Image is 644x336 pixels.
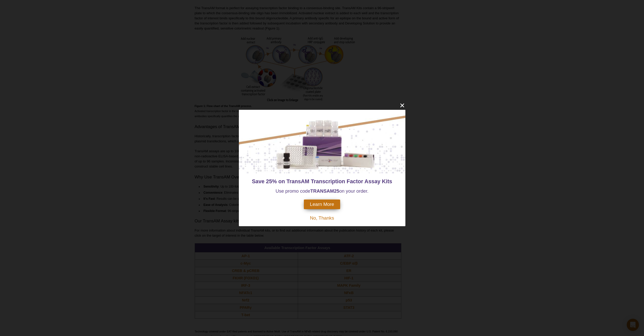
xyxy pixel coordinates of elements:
[310,188,334,194] strong: TRANSAM
[310,215,334,221] span: No, Thanks
[310,202,334,207] span: Learn More
[334,188,339,194] strong: 25
[275,188,368,194] span: Use promo code on your order.
[252,178,392,185] span: Save 25% on TransAM Transcription Factor Assay Kits
[399,102,405,109] button: close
